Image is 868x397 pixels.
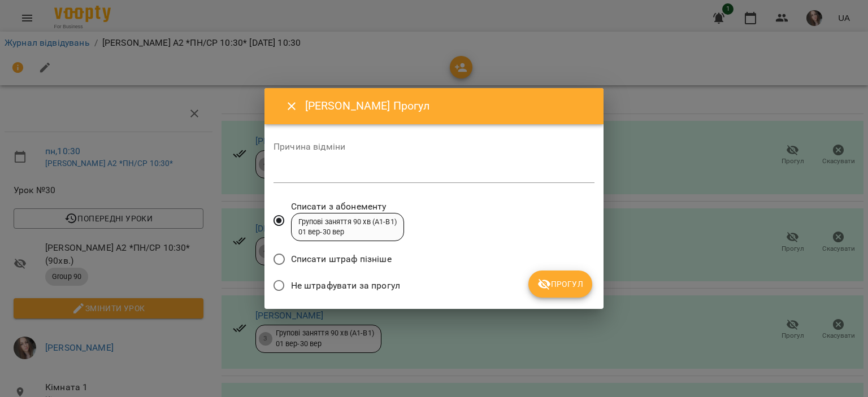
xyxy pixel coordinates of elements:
[291,252,392,266] span: Списати штраф пізніше
[291,279,400,293] span: Не штрафувати за прогул
[291,200,404,213] span: Списати з абонементу
[298,217,397,238] div: Групові заняття 90 хв (А1-В1) 01 вер - 30 вер
[537,277,583,291] span: Прогул
[278,93,305,120] button: Close
[274,142,594,151] label: Причина відміни
[528,271,592,298] button: Прогул
[305,97,590,115] h6: [PERSON_NAME] Прогул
